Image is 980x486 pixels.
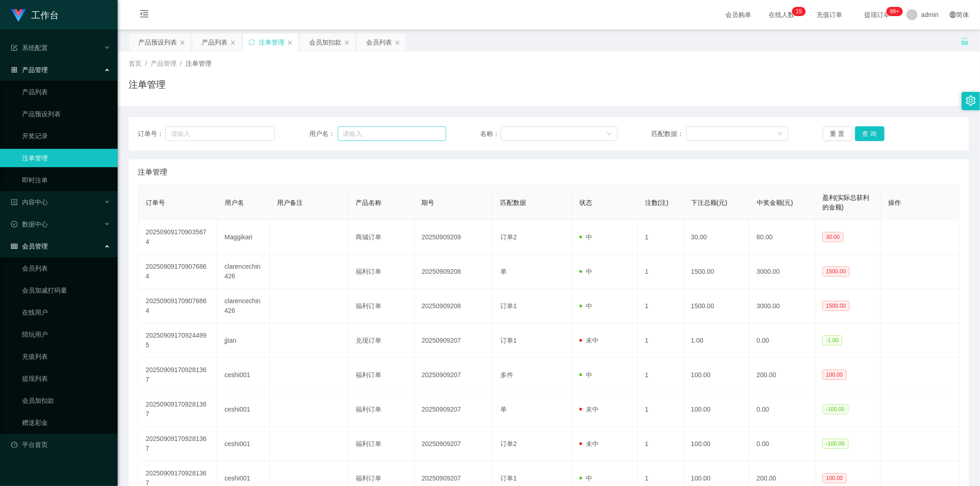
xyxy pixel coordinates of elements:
a: 陪玩用户 [22,325,110,344]
span: 数据中心 [11,220,48,228]
span: 会员管理 [11,243,48,250]
i: 图标: sync [249,39,255,45]
div: 产品预设列表 [138,34,177,51]
span: 未中 [579,406,599,413]
td: 1 [638,254,684,289]
span: 1500.00 [822,301,850,311]
td: 202509091709281367 [138,427,217,461]
span: 30.00 [822,232,844,242]
img: logo.9652507e.png [11,9,26,22]
p: 1 [796,7,799,16]
span: 中 [579,302,592,310]
span: 名称： [480,129,501,139]
td: ceshi001 [217,392,270,427]
i: 图标: table [11,243,17,249]
span: 下注总额(元) [691,199,727,206]
span: 订单1 [500,337,517,344]
td: ceshi001 [217,427,270,461]
td: Maggikari [217,220,270,254]
i: 图标: check-circle-o [11,221,17,227]
i: 图标: close [180,40,185,45]
td: 1 [638,427,684,461]
a: 即时注单 [22,171,110,189]
td: 福利订单 [349,289,414,323]
td: 60.00 [749,220,815,254]
td: 福利订单 [349,392,414,427]
span: 期号 [422,199,435,206]
span: 多件 [500,371,513,379]
td: 100.00 [684,427,749,461]
span: 盈利(实际总获利的金额) [822,194,870,211]
td: 0.00 [749,427,815,461]
td: 1 [638,392,684,427]
span: -100.00 [822,404,849,414]
td: 202509091709035674 [138,220,217,254]
td: 200.00 [749,358,815,392]
span: 产品管理 [11,66,48,73]
span: 产品名称 [356,199,382,206]
span: 中 [579,268,592,275]
h1: 工作台 [31,0,59,30]
td: ceshi001 [217,358,270,392]
td: 1 [638,358,684,392]
td: 1500.00 [684,289,749,323]
td: clarencechin426 [217,289,270,323]
span: 未中 [579,337,599,344]
h1: 注单管理 [129,78,165,91]
td: 3000.00 [749,254,815,289]
a: 提现列表 [22,369,110,388]
a: 赠送彩金 [22,413,110,432]
a: 会员列表 [22,259,110,277]
a: 产品列表 [22,83,110,101]
span: 注单管理 [138,167,167,178]
span: 未中 [579,440,599,447]
i: 图标: unlock [961,37,969,45]
a: 会员加减打码量 [22,281,110,300]
td: 商城订单 [349,220,414,254]
sup: 1140 [886,7,903,16]
span: 提现订单 [860,11,895,18]
div: 注单管理 [259,34,284,51]
span: 注数(注) [645,199,668,206]
span: 产品管理 [151,60,176,67]
td: 1 [638,323,684,358]
td: 1500.00 [684,254,749,289]
i: 图标: close [287,40,293,45]
td: 100.00 [684,358,749,392]
i: 图标: down [606,131,612,137]
span: 订单2 [500,233,517,241]
span: 首页 [129,60,142,67]
span: 操作 [888,199,901,206]
span: -100.00 [822,439,849,449]
td: 20250909208 [414,289,493,323]
i: 图标: form [11,45,17,51]
i: 图标: profile [11,199,17,205]
input: 请输入 [338,126,446,141]
div: 会员加扣款 [309,34,341,51]
sup: 15 [792,7,805,16]
span: 订单1 [500,475,517,482]
td: clarencechin426 [217,254,270,289]
span: 订单号 [146,199,165,206]
td: 100.00 [684,392,749,427]
td: 20250909207 [414,392,493,427]
i: 图标: setting [966,96,976,106]
i: 图标: close [395,40,400,45]
td: 福利订单 [349,427,414,461]
span: 中 [579,475,592,482]
td: 30.00 [684,220,749,254]
p: 5 [799,7,802,16]
span: 用户备注 [277,199,303,206]
td: 202509091709076864 [138,254,217,289]
i: 图标: global [950,11,956,18]
span: 单 [500,268,507,275]
a: 在线用户 [22,303,110,322]
i: 图标: appstore-o [11,67,17,73]
span: / [145,60,147,67]
span: 单 [500,406,507,413]
button: 查 询 [855,126,884,141]
td: 202509091709076864 [138,289,217,323]
td: 20250909209 [414,220,493,254]
span: 中奖金额(元) [757,199,793,206]
span: 注单管理 [186,60,211,67]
